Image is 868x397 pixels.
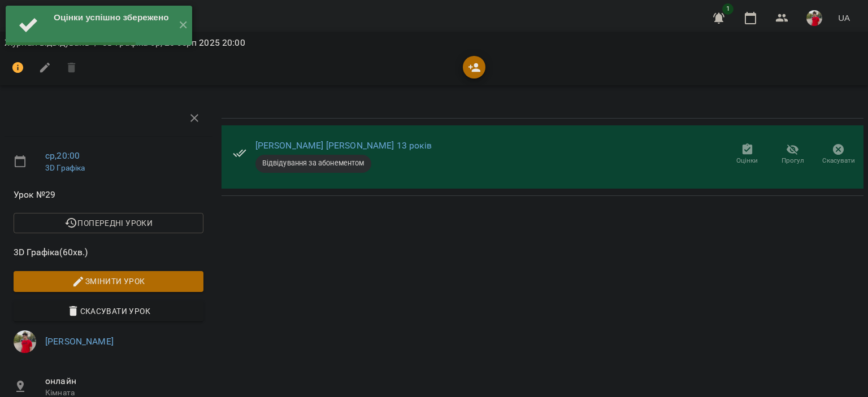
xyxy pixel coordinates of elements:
[14,330,36,353] img: 54b6d9b4e6461886c974555cb82f3b73.jpg
[45,150,80,161] a: ср , 20:00
[815,139,861,171] button: Скасувати
[724,139,770,171] button: Оцінки
[736,156,758,165] span: Оцінки
[23,304,194,318] span: Скасувати Урок
[14,188,203,202] span: Урок №29
[255,140,432,151] a: [PERSON_NAME] [PERSON_NAME] 13 років
[45,163,85,172] a: 3D Графіка
[838,12,850,24] span: UA
[806,10,822,26] img: 54b6d9b4e6461886c974555cb82f3b73.jpg
[770,139,816,171] button: Прогул
[45,374,203,388] span: онлайн
[255,158,371,168] span: Відвідування за абонементом
[54,11,170,24] div: Оцінки успішно збережено
[722,3,734,15] span: 1
[5,36,863,50] nav: breadcrumb
[45,336,114,347] a: [PERSON_NAME]
[14,271,203,291] button: Змінити урок
[822,156,855,165] span: Скасувати
[23,274,194,288] span: Змінити урок
[14,301,203,321] button: Скасувати Урок
[14,246,203,259] span: 3D Графіка ( 60 хв. )
[834,7,854,28] button: UA
[23,216,194,230] span: Попередні уроки
[14,213,203,233] button: Попередні уроки
[782,156,804,165] span: Прогул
